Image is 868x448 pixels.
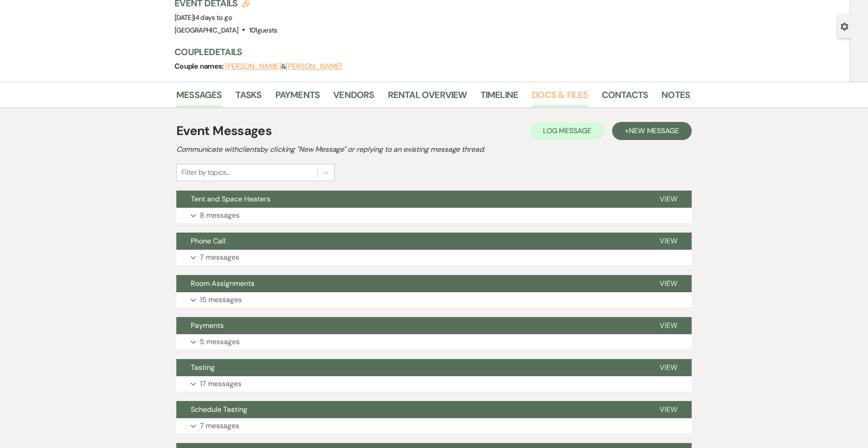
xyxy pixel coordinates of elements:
[176,121,272,140] h1: Event Messages
[191,194,270,204] span: Tent and Space Heaters
[660,236,677,246] span: View
[225,63,281,70] button: [PERSON_NAME]
[175,46,681,58] h3: Couple Details
[645,233,692,250] button: View
[191,321,224,330] span: Payments
[195,13,232,22] span: 4 days to go
[275,88,320,107] a: Payments
[176,88,222,107] a: Messages
[660,279,677,288] span: View
[175,13,232,22] span: [DATE]
[200,294,242,306] p: 15 messages
[645,401,692,418] button: View
[661,88,690,107] a: Notes
[530,122,604,140] button: Log Message
[645,317,692,334] button: View
[191,279,255,288] span: Room Assignments
[840,22,849,30] button: Open lead details
[191,363,215,372] span: Tasting
[629,126,679,135] span: New Message
[660,405,677,414] span: View
[200,336,240,348] p: 5 messages
[200,210,240,221] p: 8 messages
[181,167,230,178] div: Filter by topics...
[286,63,342,70] button: [PERSON_NAME]
[236,88,262,107] a: Tasks
[193,13,232,22] span: |
[660,194,677,204] span: View
[176,191,645,208] button: Tent and Space Heaters
[200,420,239,432] p: 7 messages
[333,88,374,107] a: Vendors
[176,334,692,350] button: 5 messages
[176,292,692,308] button: 15 messages
[660,363,677,372] span: View
[532,88,588,107] a: Docs & Files
[660,321,677,330] span: View
[388,88,467,107] a: Rental Overview
[176,250,692,265] button: 7 messages
[645,191,692,208] button: View
[176,376,692,392] button: 17 messages
[543,126,591,135] span: Log Message
[175,61,225,71] span: Couple names:
[612,122,692,140] button: +New Message
[176,275,645,292] button: Room Assignments
[175,26,238,35] span: [GEOGRAPHIC_DATA]
[225,62,342,71] span: &
[191,405,247,414] span: Schedule Tasting
[200,378,241,390] p: 17 messages
[176,144,692,155] h2: Communicate with clients by clicking "New Message" or replying to an existing message thread.
[249,26,278,35] span: 101 guests
[481,88,519,107] a: Timeline
[176,208,692,223] button: 8 messages
[176,401,645,418] button: Schedule Tasting
[200,252,239,263] p: 7 messages
[176,317,645,334] button: Payments
[645,359,692,376] button: View
[191,236,226,246] span: Phone Call
[645,275,692,292] button: View
[176,359,645,376] button: Tasting
[176,418,692,434] button: 7 messages
[602,88,648,107] a: Contacts
[176,233,645,250] button: Phone Call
